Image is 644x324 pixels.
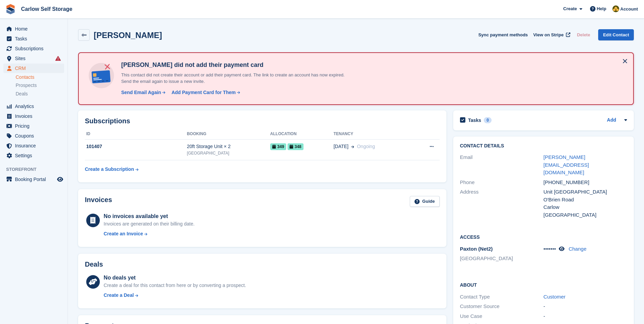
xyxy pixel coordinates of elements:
[607,116,616,124] a: Add
[104,282,246,289] div: Create a deal for this contact from here or by converting a prospect.
[460,233,627,240] h2: Access
[460,179,544,186] div: Phone
[460,281,627,288] h2: About
[16,90,64,97] a: Deals
[333,143,348,150] span: [DATE]
[3,111,64,121] a: menu
[533,32,564,38] span: View on Stripe
[15,64,56,73] span: CRM
[15,54,56,63] span: Sites
[15,121,56,131] span: Pricing
[544,196,627,204] div: O'Brien Road
[15,34,56,43] span: Tasks
[6,166,68,173] span: Storefront
[15,141,56,150] span: Insurance
[460,293,544,301] div: Contact Type
[563,5,577,12] span: Create
[15,44,56,53] span: Subscriptions
[15,131,56,141] span: Coupons
[104,292,134,299] div: Create a Deal
[85,129,187,140] th: ID
[531,29,572,40] a: View on Stripe
[288,143,303,150] span: 348
[15,151,56,160] span: Settings
[3,54,64,63] a: menu
[16,82,37,89] span: Prospects
[55,56,61,61] i: Smart entry sync failures have occurred
[544,154,589,175] a: [PERSON_NAME][EMAIL_ADDRESS][DOMAIN_NAME]
[104,292,246,299] a: Create a Deal
[3,44,64,53] a: menu
[270,143,286,150] span: 349
[104,220,195,228] div: Invoices are generated on their billing date.
[460,154,544,177] div: Email
[85,117,440,125] h2: Subscriptions
[104,212,195,220] div: No invoices available yet
[187,143,270,150] div: 20ft Storage Unit × 2
[3,141,64,150] a: menu
[104,230,143,237] div: Create an Invoice
[544,179,627,186] div: [PHONE_NUMBER]
[104,230,195,237] a: Create an Invoice
[357,144,375,149] span: Ongoing
[187,129,270,140] th: Booking
[85,260,103,268] h2: Deals
[15,175,56,184] span: Booking Portal
[597,5,606,12] span: Help
[270,129,334,140] th: Allocation
[18,3,75,15] a: Carlow Self Storage
[333,129,412,140] th: Tenancy
[574,29,593,40] button: Delete
[56,175,64,183] a: Preview store
[612,5,619,12] img: Kevin Moore
[15,102,56,111] span: Analytics
[3,64,64,73] a: menu
[104,274,246,282] div: No deals yet
[569,246,587,252] a: Change
[544,246,556,252] span: •••••••
[187,150,270,156] div: [GEOGRAPHIC_DATA]
[544,312,627,320] div: -
[478,29,528,40] button: Sync payment methods
[544,203,627,211] div: Carlow
[16,74,64,80] a: Contacts
[620,6,638,13] span: Account
[85,163,139,176] a: Create a Subscription
[15,111,56,121] span: Invoices
[94,31,162,40] h2: [PERSON_NAME]
[598,29,634,40] a: Edit Contact
[118,72,356,85] p: This contact did not create their account or add their payment card. The link to create an accoun...
[544,294,566,300] a: Customer
[460,255,544,263] li: [GEOGRAPHIC_DATA]
[544,303,627,310] div: -
[544,188,627,196] div: Unit [GEOGRAPHIC_DATA]
[85,143,187,150] div: 101407
[169,89,241,96] a: Add Payment Card for Them
[3,121,64,131] a: menu
[468,117,481,123] h2: Tasks
[460,303,544,310] div: Customer Source
[3,175,64,184] a: menu
[118,61,356,69] h4: [PERSON_NAME] did not add their payment card
[85,196,112,207] h2: Invoices
[460,246,493,252] span: Paxton (Net2)
[460,312,544,320] div: Use Case
[484,117,492,123] div: 0
[87,61,116,90] img: no-card-linked-e7822e413c904bf8b177c4d89f31251c4716f9871600ec3ca5bfc59e148c83f4.svg
[3,102,64,111] a: menu
[460,188,544,219] div: Address
[171,89,236,96] div: Add Payment Card for Them
[460,143,627,149] h2: Contact Details
[16,91,28,97] span: Deals
[3,131,64,141] a: menu
[3,24,64,34] a: menu
[15,24,56,34] span: Home
[3,34,64,43] a: menu
[5,4,16,14] img: stora-icon-8386f47178a22dfd0bd8f6a31ec36ba5ce8667c1dd55bd0f319d3a0aa187defe.svg
[121,89,161,96] div: Send Email Again
[85,166,134,173] div: Create a Subscription
[410,196,440,207] a: Guide
[544,211,627,219] div: [GEOGRAPHIC_DATA]
[16,82,64,89] a: Prospects
[3,151,64,160] a: menu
